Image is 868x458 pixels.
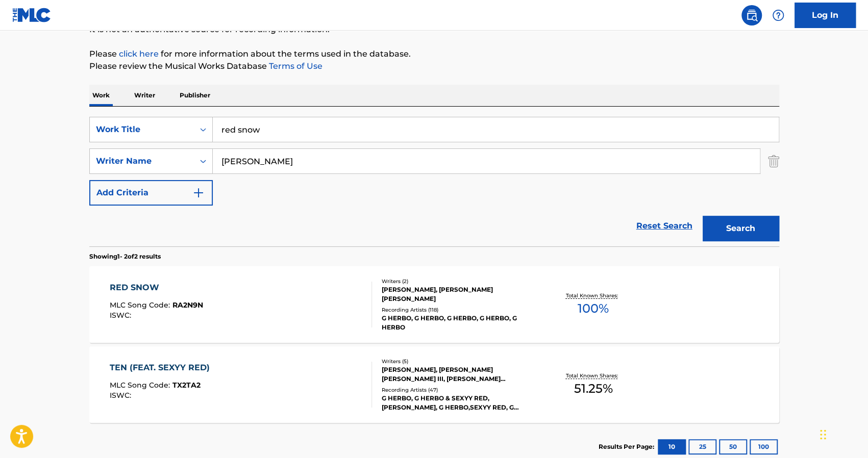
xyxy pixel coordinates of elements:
[110,380,172,390] span: MLC Song Code :
[382,306,536,314] div: Recording Artists ( 118 )
[566,372,621,379] p: Total Known Shares:
[795,3,856,28] a: Log In
[772,9,784,21] img: help
[382,394,536,412] div: G HERBO, G HERBO & SEXYY RED, [PERSON_NAME], G HERBO,SEXYY RED, G HERBO FEAT. SEXYY RED
[172,380,201,390] span: TX2TA2
[578,299,609,318] span: 100 %
[89,266,779,343] a: RED SNOWMLC Song Code:RA2N9NISWC:Writers (2)[PERSON_NAME], [PERSON_NAME] [PERSON_NAME]Recording A...
[267,61,323,71] a: Terms of Use
[96,155,188,167] div: Writer Name
[820,419,826,450] div: Drag
[741,5,762,26] a: Public Search
[172,300,203,310] span: RA2N9N
[110,282,203,294] div: RED SNOW
[110,311,134,320] span: ISWC :
[89,180,213,206] button: Add Criteria
[89,117,779,246] form: Search Form
[89,60,779,72] p: Please review the Musical Works Database
[382,365,536,384] div: [PERSON_NAME], [PERSON_NAME] [PERSON_NAME] III, [PERSON_NAME] [PERSON_NAME], [PERSON_NAME], [PERS...
[382,277,536,285] div: Writers ( 2 )
[768,148,779,174] img: Delete Criterion
[703,216,779,241] button: Search
[566,292,621,299] p: Total Known Shares:
[574,379,612,398] span: 51.25 %
[631,215,698,237] a: Reset Search
[382,285,536,303] div: [PERSON_NAME], [PERSON_NAME] [PERSON_NAME]
[110,300,172,310] span: MLC Song Code :
[599,442,657,451] p: Results Per Page:
[192,187,205,199] img: 9d2ae6d4665cec9f34b9.svg
[89,346,779,423] a: TEN (FEAT. SEXYY RED)MLC Song Code:TX2TA2ISWC:Writers (5)[PERSON_NAME], [PERSON_NAME] [PERSON_NAM...
[12,8,52,22] img: MLC Logo
[382,314,536,332] div: G HERBO, G HERBO, G HERBO, G HERBO, G HERBO
[382,386,536,394] div: Recording Artists ( 47 )
[89,252,161,261] p: Showing 1 - 2 of 2 results
[177,85,213,106] p: Publisher
[110,362,215,374] div: TEN (FEAT. SEXYY RED)
[817,409,868,458] iframe: Chat Widget
[768,5,788,26] div: Help
[96,123,188,136] div: Work Title
[746,9,758,21] img: search
[89,48,779,60] p: Please for more information about the terms used in the database.
[89,85,113,106] p: Work
[688,439,716,454] button: 25
[382,358,536,365] div: Writers ( 5 )
[719,439,747,454] button: 50
[750,439,778,454] button: 100
[658,439,686,454] button: 10
[131,85,158,106] p: Writer
[110,391,134,400] span: ISWC :
[119,49,159,59] a: click here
